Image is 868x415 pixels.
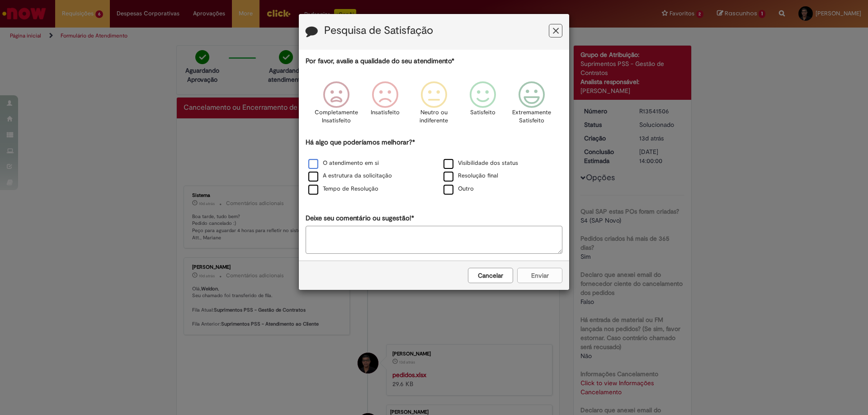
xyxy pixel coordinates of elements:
label: Deixe seu comentário ou sugestão!* [306,214,414,223]
div: Extremamente Satisfeito [509,75,555,136]
p: Satisfeito [470,108,495,117]
div: Completamente Insatisfeito [313,75,359,136]
label: Pesquisa de Satisfação [324,25,433,37]
div: Satisfeito [460,75,506,136]
p: Insatisfeito [371,108,400,117]
p: Neutro ou indiferente [418,108,450,125]
label: Tempo de Resolução [308,185,378,193]
div: Há algo que poderíamos melhorar?* [306,138,562,196]
label: O atendimento em si [308,159,379,168]
label: Por favor, avalie a qualidade do seu atendimento* [306,56,454,66]
p: Completamente Insatisfeito [315,108,358,125]
div: Insatisfeito [362,75,408,136]
label: Visibilidade dos status [443,159,518,168]
p: Extremamente Satisfeito [512,108,551,125]
label: Outro [443,185,474,193]
div: Neutro ou indiferente [411,75,457,136]
label: A estrutura da solicitação [308,172,392,180]
label: Resolução final [443,172,498,180]
button: Cancelar [468,268,513,283]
